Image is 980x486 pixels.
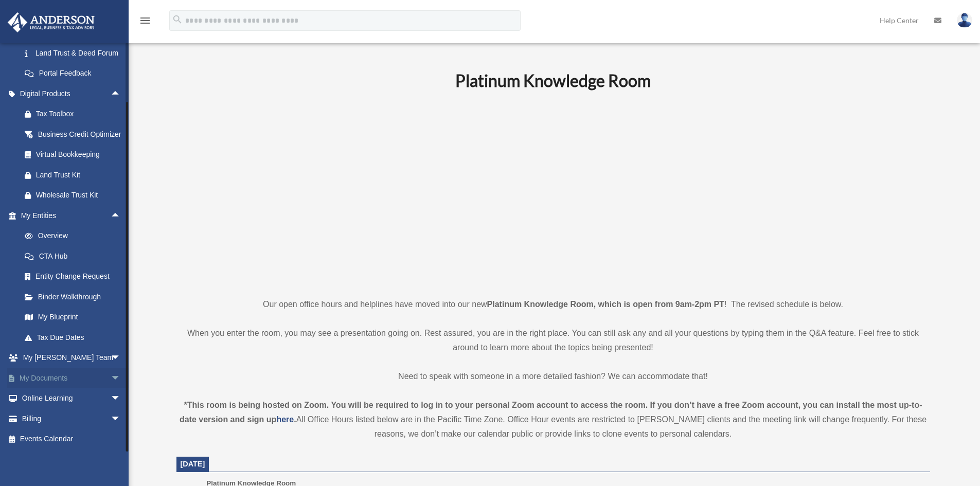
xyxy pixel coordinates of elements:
[7,408,136,429] a: Billingarrow_drop_down
[172,14,183,25] i: search
[7,368,136,388] a: My Documentsarrow_drop_down
[36,148,123,161] div: Virtual Bookkeeping
[14,145,136,165] a: Virtual Bookkeeping
[5,12,98,32] img: Anderson Advisors Platinum Portal
[111,205,131,226] span: arrow_drop_up
[455,70,651,91] b: Platinum Knowledge Room
[111,348,131,369] span: arrow_drop_down
[36,128,123,141] div: Business Credit Optimizer
[14,266,136,287] a: Entity Change Request
[14,307,136,328] a: My Blueprint
[957,13,972,28] img: User Pic
[176,297,930,312] p: Our open office hours and helplines have moved into our new ! The revised schedule is below.
[7,429,136,449] a: Events Calendar
[139,14,151,27] i: menu
[111,368,131,389] span: arrow_drop_down
[14,185,136,206] a: Wholesale Trust Kit
[181,460,205,468] span: [DATE]
[36,189,123,202] div: Wholesale Trust Kit
[36,107,123,120] div: Tax Toolbox
[176,398,930,441] div: All Office Hours listed below are in the Pacific Time Zone. Office Hour events are restricted to ...
[111,388,131,409] span: arrow_drop_down
[139,18,151,27] a: menu
[7,348,136,368] a: My [PERSON_NAME] Teamarrow_drop_down
[180,401,922,424] strong: *This room is being hosted on Zoom. You will be required to log in to your personal Zoom account ...
[111,83,131,104] span: arrow_drop_up
[7,205,136,226] a: My Entitiesarrow_drop_up
[36,169,123,182] div: Land Trust Kit
[14,104,136,124] a: Tax Toolbox
[176,369,930,384] p: Need to speak with someone in a more detailed fashion? We can accommodate that!
[7,388,136,409] a: Online Learningarrow_drop_down
[176,326,930,355] p: When you enter the room, you may see a presentation going on. Rest assured, you are in the right ...
[14,327,136,348] a: Tax Due Dates
[14,226,136,246] a: Overview
[399,104,707,278] iframe: 231110_Toby_KnowledgeRoom
[14,286,136,307] a: Binder Walkthrough
[487,300,724,309] strong: Platinum Knowledge Room, which is open from 9am-2pm PT
[14,246,136,266] a: CTA Hub
[276,415,294,424] a: here
[14,63,136,84] a: Portal Feedback
[14,43,136,63] a: Land Trust & Deed Forum
[294,415,296,424] strong: .
[14,165,136,185] a: Land Trust Kit
[14,124,136,145] a: Business Credit Optimizer
[111,408,131,429] span: arrow_drop_down
[7,83,136,104] a: Digital Productsarrow_drop_up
